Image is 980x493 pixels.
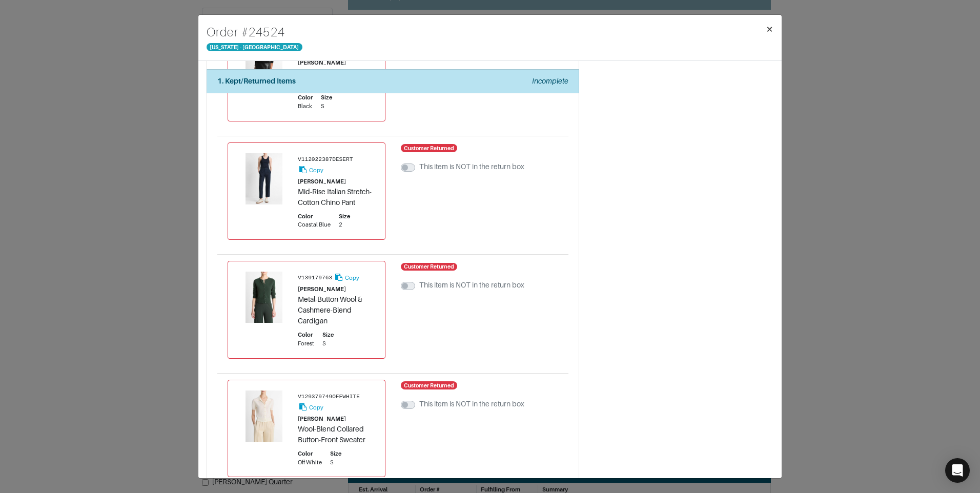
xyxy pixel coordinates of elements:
[330,458,341,467] div: S
[298,286,346,292] small: [PERSON_NAME]
[217,77,296,85] strong: 1. Kept/Returned Items
[321,102,332,111] div: S
[298,449,322,458] div: Color
[298,178,346,184] small: [PERSON_NAME]
[298,331,314,339] div: Color
[322,331,334,339] div: Size
[339,220,350,229] div: 2
[298,93,313,102] div: Color
[298,458,322,467] div: Off White
[238,272,290,323] img: Product
[419,280,524,291] label: This item is NOT in the return box
[309,167,323,173] small: Copy
[532,77,568,85] em: Incomplete
[322,339,334,348] div: S
[345,275,359,281] small: Copy
[419,399,524,409] label: This item is NOT in the return box
[238,391,290,442] img: Product
[298,220,331,229] div: Coastal Blue
[298,275,332,281] small: V139179763
[298,59,346,66] small: [PERSON_NAME]
[207,43,302,51] span: [US_STATE] - [GEOGRAPHIC_DATA]
[298,401,324,413] button: Copy
[298,164,324,176] button: Copy
[298,294,375,326] div: Metal-Button Wool & Cashmere-Blend Cardigan
[298,212,331,221] div: Color
[298,102,313,111] div: Black
[758,15,782,44] button: Close
[207,23,302,42] h4: Order # 24524
[334,272,360,283] button: Copy
[298,424,375,445] div: Wool-Blend Collared Button-Front Sweater
[298,187,375,208] div: Mid-Rise Italian Stretch-Cotton Chino Pant
[298,68,375,89] div: Cashmere Crew Neck Sweater
[298,156,353,162] small: V112022387DESERT
[298,339,314,348] div: Forest
[330,449,341,458] div: Size
[309,404,323,410] small: Copy
[401,263,458,271] span: Customer Returned
[419,161,524,172] label: This item is NOT in the return box
[298,394,360,400] small: V129379749OFFWHITE
[321,93,332,102] div: Size
[766,22,773,36] span: ×
[238,153,290,204] img: Product
[401,144,458,152] span: Customer Returned
[339,212,350,221] div: Size
[298,416,346,422] small: [PERSON_NAME]
[945,458,970,483] div: Open Intercom Messenger
[401,381,458,389] span: Customer Returned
